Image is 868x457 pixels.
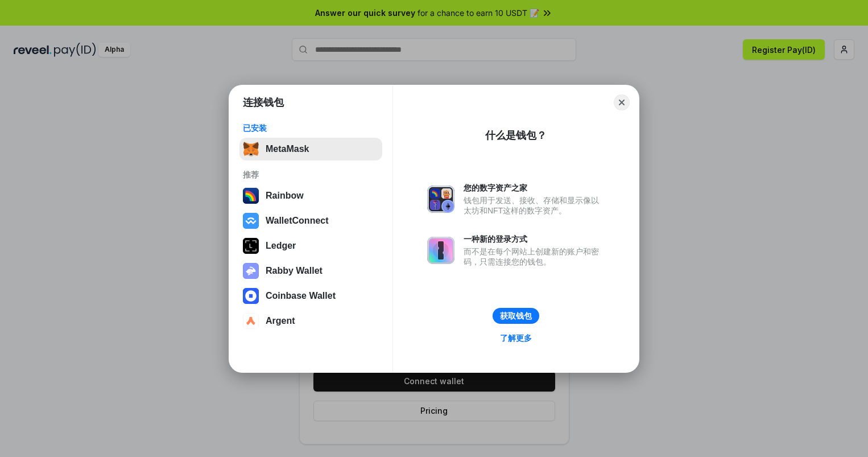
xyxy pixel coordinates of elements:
div: 了解更多 [500,333,532,343]
img: svg+xml,%3Csvg%20width%3D%2228%22%20height%3D%2228%22%20viewBox%3D%220%200%2028%2028%22%20fill%3D... [243,213,259,229]
a: 了解更多 [493,331,539,345]
button: MetaMask [239,138,382,160]
div: Argent [266,316,295,326]
div: 已安装 [243,123,379,133]
img: svg+xml,%3Csvg%20width%3D%2228%22%20height%3D%2228%22%20viewBox%3D%220%200%2028%2028%22%20fill%3D... [243,288,259,304]
div: WalletConnect [266,216,329,226]
div: 而不是在每个网站上创建新的账户和密码，只需连接您的钱包。 [464,246,605,267]
button: Argent [239,310,382,332]
div: Coinbase Wallet [266,291,336,301]
button: Ledger [239,234,382,257]
img: svg+xml,%3Csvg%20xmlns%3D%22http%3A%2F%2Fwww.w3.org%2F2000%2Fsvg%22%20width%3D%2228%22%20height%3... [243,238,259,254]
button: Rainbow [239,184,382,207]
img: svg+xml,%3Csvg%20xmlns%3D%22http%3A%2F%2Fwww.w3.org%2F2000%2Fsvg%22%20fill%3D%22none%22%20viewBox... [427,186,454,213]
img: svg+xml,%3Csvg%20fill%3D%22none%22%20height%3D%2233%22%20viewBox%3D%220%200%2035%2033%22%20width%... [243,141,259,157]
div: 什么是钱包？ [485,129,547,142]
button: Coinbase Wallet [239,285,382,307]
img: svg+xml,%3Csvg%20width%3D%22120%22%20height%3D%22120%22%20viewBox%3D%220%200%20120%20120%22%20fil... [243,188,259,204]
div: MetaMask [266,144,309,154]
img: svg+xml,%3Csvg%20xmlns%3D%22http%3A%2F%2Fwww.w3.org%2F2000%2Fsvg%22%20fill%3D%22none%22%20viewBox... [243,263,259,279]
div: 您的数字资产之家 [464,183,605,193]
div: Rabby Wallet [266,266,323,276]
div: Ledger [266,241,296,251]
button: WalletConnect [239,209,382,232]
img: svg+xml,%3Csvg%20xmlns%3D%22http%3A%2F%2Fwww.w3.org%2F2000%2Fsvg%22%20fill%3D%22none%22%20viewBox... [427,237,454,264]
button: Rabby Wallet [239,260,382,282]
div: 获取钱包 [500,311,532,321]
button: Close [614,94,630,110]
div: 推荐 [243,170,379,180]
div: 一种新的登录方式 [464,234,605,244]
div: 钱包用于发送、接收、存储和显示像以太坊和NFT这样的数字资产。 [464,195,605,216]
h1: 连接钱包 [243,96,284,109]
img: svg+xml,%3Csvg%20width%3D%2228%22%20height%3D%2228%22%20viewBox%3D%220%200%2028%2028%22%20fill%3D... [243,313,259,329]
button: 获取钱包 [493,308,539,324]
div: Rainbow [266,191,304,201]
